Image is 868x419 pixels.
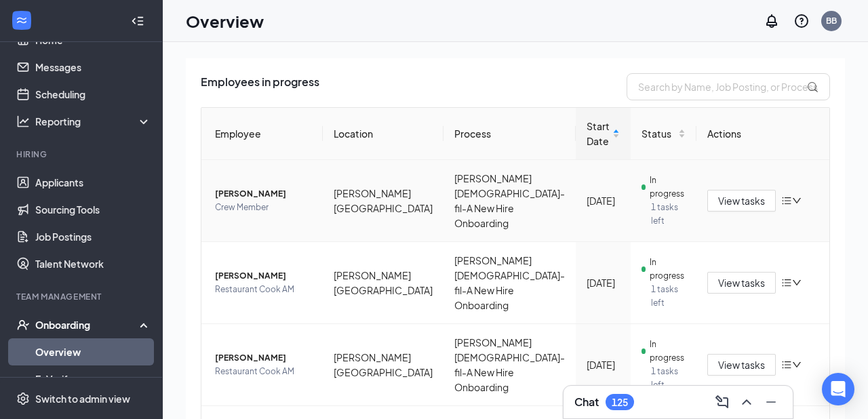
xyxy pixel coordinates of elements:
[714,394,730,410] svg: ComposeMessage
[781,277,792,288] span: bars
[650,174,685,201] span: In progress
[651,365,686,392] span: 1 tasks left
[35,54,151,81] a: Messages
[35,169,151,196] a: Applicants
[587,357,620,372] div: [DATE]
[642,126,675,141] span: Status
[35,338,151,365] a: Overview
[131,14,144,28] svg: Collapse
[781,359,792,370] span: bars
[443,324,576,406] td: [PERSON_NAME][DEMOGRAPHIC_DATA]-fil-A New Hire Onboarding
[35,81,151,108] a: Scheduling
[792,278,802,287] span: down
[215,365,312,378] span: Restaurant Cook AM
[35,115,152,128] div: Reporting
[323,324,443,406] td: [PERSON_NAME][GEOGRAPHIC_DATA]
[612,397,628,408] div: 125
[764,13,780,29] svg: Notifications
[627,73,830,100] input: Search by Name, Job Posting, or Process
[707,190,776,212] button: View tasks
[215,187,312,201] span: [PERSON_NAME]
[35,196,151,223] a: Sourcing Tools
[35,365,151,393] a: E-Verify
[323,242,443,324] td: [PERSON_NAME][GEOGRAPHIC_DATA]
[792,360,802,370] span: down
[35,392,130,405] div: Switch to admin view
[650,256,685,283] span: In progress
[15,14,28,27] svg: WorkstreamLogo
[696,108,829,160] th: Actions
[201,73,319,100] span: Employees in progress
[323,108,443,160] th: Location
[707,354,776,376] button: View tasks
[16,291,149,302] div: Team Management
[711,391,733,413] button: ComposeMessage
[651,283,686,310] span: 1 tasks left
[793,13,810,29] svg: QuestionInfo
[323,160,443,242] td: [PERSON_NAME][GEOGRAPHIC_DATA]
[718,357,765,372] span: View tasks
[443,108,576,160] th: Process
[16,318,30,332] svg: UserCheck
[718,193,765,208] span: View tasks
[587,193,620,208] div: [DATE]
[35,223,151,250] a: Job Postings
[443,160,576,242] td: [PERSON_NAME][DEMOGRAPHIC_DATA]-fil-A New Hire Onboarding
[651,201,686,228] span: 1 tasks left
[574,395,599,410] h3: Chat
[35,318,140,332] div: Onboarding
[826,15,837,26] div: BB
[215,201,312,214] span: Crew Member
[186,9,264,33] h1: Overview
[587,119,610,148] span: Start Date
[16,148,149,160] div: Hiring
[718,275,765,290] span: View tasks
[215,269,312,283] span: [PERSON_NAME]
[736,391,757,413] button: ChevronUp
[201,108,323,160] th: Employee
[763,394,779,410] svg: Minimize
[792,196,802,205] span: down
[443,242,576,324] td: [PERSON_NAME][DEMOGRAPHIC_DATA]-fil-A New Hire Onboarding
[215,283,312,296] span: Restaurant Cook AM
[822,373,854,405] div: Open Intercom Messenger
[781,195,792,206] span: bars
[215,351,312,365] span: [PERSON_NAME]
[16,392,30,405] svg: Settings
[631,108,696,160] th: Status
[707,272,776,294] button: View tasks
[650,338,685,365] span: In progress
[738,394,755,410] svg: ChevronUp
[587,275,620,290] div: [DATE]
[16,115,30,128] svg: Analysis
[760,391,782,413] button: Minimize
[35,250,151,277] a: Talent Network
